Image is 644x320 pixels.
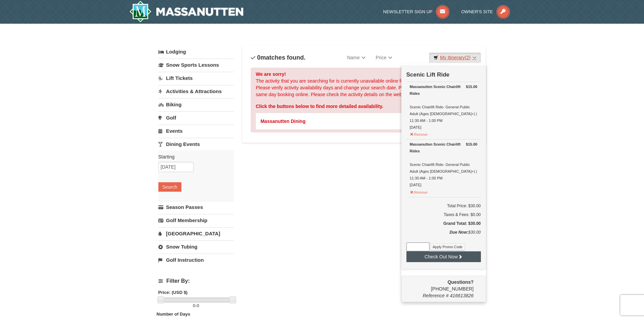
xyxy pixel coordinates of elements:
div: The activity that you are searching for is currently unavailable online for the date you have sel... [251,68,478,132]
div: Scenic Chairlift Ride- General Public Adult (Ages [DEMOGRAPHIC_DATA]+) | 11:30 AM - 1:00 PM [DATE] [410,83,478,131]
span: [PHONE_NUMBER] [406,279,474,292]
a: Golf [158,111,234,124]
label: - [158,302,234,309]
h4: Filter By: [158,278,234,284]
div: $30.00 [406,229,481,242]
div: Massanutten Scenic Chairlift Rides [410,83,478,97]
strong: We are sorry! [256,71,286,77]
strong: Scenic Lift Ride [406,71,450,78]
span: 0 [257,54,261,61]
strong: Number of Days [157,312,191,317]
h6: Total Price: $30.00 [406,202,481,209]
h4: matches found. [251,54,306,61]
span: Newsletter Sign Up [383,9,432,14]
button: Remove [410,129,428,138]
span: 0 [193,303,195,308]
span: 416613826 [450,293,473,298]
button: Apply Promo Code [430,243,465,251]
a: Golf Instruction [158,254,234,266]
h5: Grand Total: $30.00 [406,220,481,227]
a: Owner's Site [461,9,510,14]
span: (2) [465,55,470,60]
div: Massanutten Dining [261,118,306,125]
a: My Itinerary(2) [429,52,481,63]
a: Snow Sports Lessons [158,59,234,71]
a: Lift Tickets [158,72,234,84]
div: Scenic Chairlift Ride- General Public Adult (Ages [DEMOGRAPHIC_DATA]+) | 11:30 AM - 1:00 PM [DATE] [410,141,478,188]
a: Price [371,51,397,64]
a: Activities & Attractions [158,85,234,98]
a: Name [342,51,371,64]
img: Massanutten Resort Logo [129,1,244,22]
div: Massanutten Scenic Chairlift Rides [410,141,478,154]
a: Lodging [158,46,234,58]
a: Snow Tubing [158,240,234,253]
strong: Questions? [447,279,473,285]
button: Remove [410,187,428,196]
span: Owner's Site [461,9,493,14]
button: Check Out Now [406,251,481,262]
a: Dining Events [158,138,234,150]
label: Starting [158,153,229,160]
a: Golf Membership [158,214,234,227]
a: Season Passes [158,201,234,213]
button: Search [158,182,181,192]
span: 0 [197,303,199,308]
strong: $15.00 [466,141,478,148]
strong: $15.00 [466,83,478,90]
div: Taxes & Fees: $0.00 [406,211,481,218]
a: [GEOGRAPHIC_DATA] [158,227,234,240]
div: Click the buttons below to find more detailed availability. [256,103,472,110]
strong: Price: (USD $) [158,290,188,295]
a: Biking [158,98,234,111]
strong: Due Now: [449,230,468,235]
a: Newsletter Sign Up [383,9,449,14]
a: Events [158,125,234,137]
span: Reference # [423,293,448,298]
a: Massanutten Resort [129,1,244,22]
